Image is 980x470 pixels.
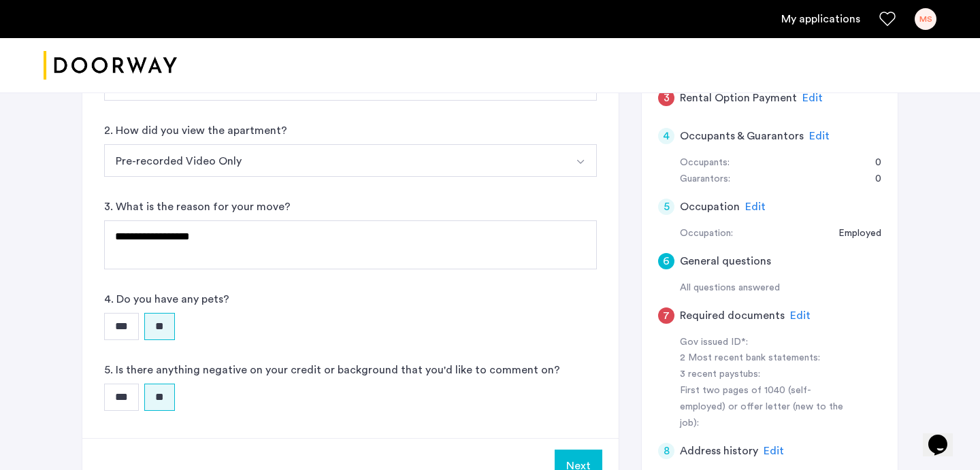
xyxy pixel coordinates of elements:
div: All questions answered [680,280,881,297]
h5: General questions [680,253,771,269]
div: Guarantors: [680,171,730,188]
span: Edit [802,93,823,103]
img: arrow [575,156,586,167]
h5: Occupation [680,199,740,215]
div: 3 recent paystubs: [680,367,851,383]
span: Edit [809,131,830,141]
a: Cazamio logo [44,40,177,91]
div: Employed [825,226,881,242]
a: Favorites [879,11,896,27]
h5: Required documents [680,307,785,324]
div: Occupants: [680,155,730,171]
button: Select option [104,144,565,177]
div: Gov issued ID*: [680,335,851,351]
div: 0 [862,171,881,188]
div: First two pages of 1040 (self-employed) or offer letter (new to the job): [680,383,851,432]
div: 8 [658,443,674,459]
div: Occupation: [680,226,733,242]
label: 2. How did you view the apartment? [104,122,287,139]
div: 7 [658,307,674,324]
div: 4 [658,128,674,144]
div: MS [915,8,936,30]
h5: Rental Option Payment [680,90,797,106]
a: My application [781,11,860,27]
div: 2 Most recent bank statements: [680,350,851,367]
div: 5 [658,199,674,215]
label: 3. What is the reason for your move? [104,199,291,215]
div: 3 [658,90,674,106]
h5: Occupants & Guarantors [680,128,804,144]
label: 5. Is there anything negative on your credit or background that you'd like to comment on? [104,362,560,378]
div: 0 [862,155,881,171]
button: Select option [564,144,597,177]
span: Edit [764,446,784,456]
span: Edit [790,310,811,321]
iframe: chat widget [923,416,966,456]
span: Edit [745,201,766,212]
div: 6 [658,253,674,269]
h5: Address history [680,443,758,459]
img: logo [44,40,177,91]
label: 4. Do you have any pets? [104,291,229,307]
